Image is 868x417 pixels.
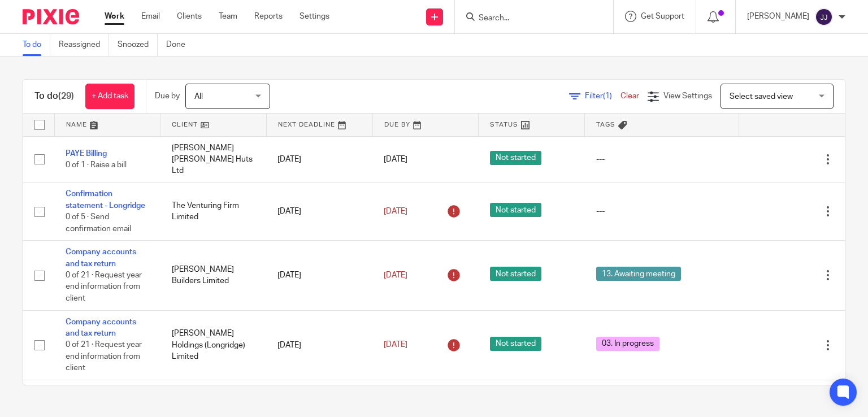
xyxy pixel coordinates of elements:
span: View Settings [663,92,712,100]
a: Email [141,11,160,22]
span: Not started [490,267,541,281]
p: [PERSON_NAME] [747,11,809,22]
span: [DATE] [384,155,407,163]
a: Settings [300,11,329,22]
a: Clients [177,11,202,22]
span: Not started [490,337,541,351]
a: Work [105,11,124,22]
td: [DATE] [266,241,372,310]
span: (29) [58,92,74,101]
p: Due by [155,90,180,102]
span: [DATE] [384,271,407,279]
td: [PERSON_NAME] Holdings (Longridge) Limited [160,310,267,380]
div: --- [596,154,728,165]
a: Company accounts and tax return [66,248,136,267]
span: Filter [585,92,620,100]
td: [DATE] [266,310,372,380]
span: 0 of 5 · Send confirmation email [66,213,131,233]
a: Clear [620,92,639,100]
img: Pixie [23,9,79,24]
img: svg%3E [815,8,833,26]
div: --- [596,206,728,217]
span: 0 of 21 · Request year end information from client [66,341,142,372]
td: The Venturing Firm Limited [160,183,267,241]
a: PAYE Billing [66,150,107,158]
a: Company accounts and tax return [66,318,136,337]
span: (1) [603,92,612,100]
td: [DATE] [266,183,372,241]
span: 0 of 1 · Raise a bill [66,161,127,169]
input: Search [478,14,579,24]
td: [DATE] [266,136,372,183]
span: [DATE] [384,341,407,349]
span: Not started [490,151,541,165]
span: Get Support [641,12,684,20]
span: All [194,93,203,101]
span: 13. Awaiting meeting [596,267,681,281]
a: Reports [254,11,283,22]
h1: To do [34,90,74,102]
td: [PERSON_NAME] Builders Limited [160,241,267,310]
span: Select saved view [730,93,793,101]
a: Snoozed [118,34,158,56]
span: [DATE] [384,207,407,215]
span: 03. In progress [596,337,659,351]
a: Reassigned [59,34,109,56]
a: Team [219,11,237,22]
span: Tags [596,121,615,128]
span: 0 of 21 · Request year end information from client [66,271,142,302]
a: Done [166,34,194,56]
span: Not started [490,203,541,217]
td: [PERSON_NAME] [PERSON_NAME] Huts Ltd [160,136,267,183]
a: To do [23,34,50,56]
a: Confirmation statement - Longridge [66,190,145,209]
a: + Add task [85,84,134,109]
